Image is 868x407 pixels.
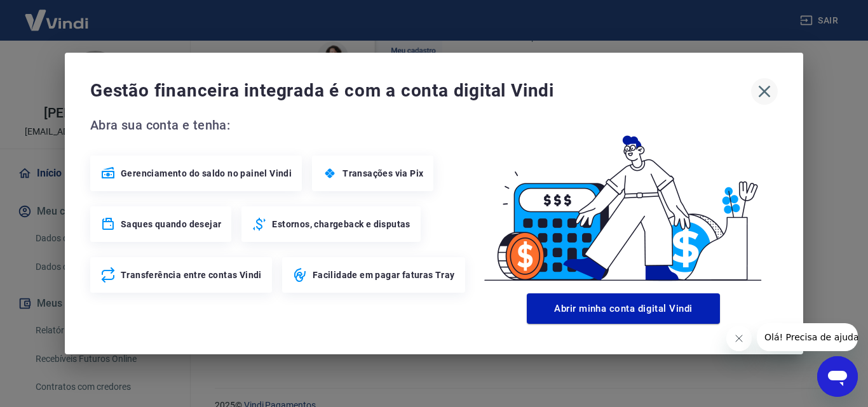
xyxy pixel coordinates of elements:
img: Good Billing [469,115,778,288]
span: Gerenciamento do saldo no painel Vindi [121,167,292,180]
span: Gestão financeira integrada é com a conta digital Vindi [90,78,751,103]
span: Transferência entre contas Vindi [121,269,262,281]
span: Facilidade em pagar faturas Tray [313,269,455,281]
iframe: Botão para abrir a janela de mensagens [817,356,858,397]
span: Abra sua conta e tenha: [90,115,469,135]
iframe: Fechar mensagem [726,326,752,351]
span: Olá! Precisa de ajuda? [8,9,107,19]
span: Saques quando desejar [121,218,221,230]
span: Transações via Pix [342,167,423,180]
span: Estornos, chargeback e disputas [272,218,410,230]
iframe: Mensagem da empresa [757,323,858,351]
button: Abrir minha conta digital Vindi [527,293,720,324]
